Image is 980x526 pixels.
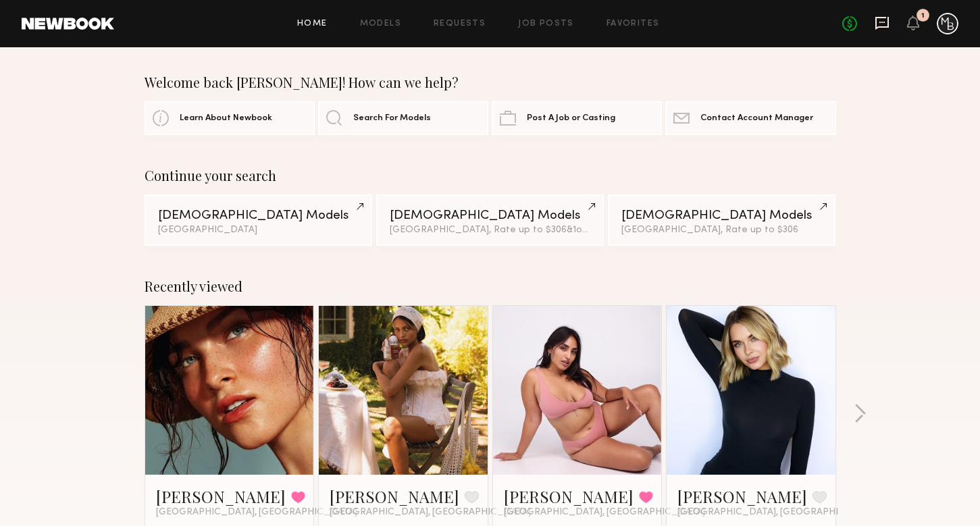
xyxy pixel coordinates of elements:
[145,101,315,135] a: Learn About Newbook
[921,12,925,20] div: 1
[527,114,615,123] span: Post A Job or Casting
[145,167,836,184] div: Continue your search
[621,226,822,235] div: [GEOGRAPHIC_DATA], Rate up to $306
[492,101,662,135] a: Post A Job or Casting
[504,485,634,507] a: [PERSON_NAME]
[376,194,604,246] a: [DEMOGRAPHIC_DATA] Models[GEOGRAPHIC_DATA], Rate up to $306&1other filter
[700,114,813,123] span: Contact Account Manager
[145,74,836,90] div: Welcome back [PERSON_NAME]! How can we help?
[353,114,431,123] span: Search For Models
[390,209,590,222] div: [DEMOGRAPHIC_DATA] Models
[158,209,359,222] div: [DEMOGRAPHIC_DATA] Models
[677,507,879,518] span: [GEOGRAPHIC_DATA], [GEOGRAPHIC_DATA]
[297,20,328,28] a: Home
[390,226,590,235] div: [GEOGRAPHIC_DATA], Rate up to $306
[665,101,835,135] a: Contact Account Manager
[156,507,357,518] span: [GEOGRAPHIC_DATA], [GEOGRAPHIC_DATA]
[158,226,359,235] div: [GEOGRAPHIC_DATA]
[330,485,459,507] a: [PERSON_NAME]
[434,20,486,28] a: Requests
[180,114,272,123] span: Learn About Newbook
[145,278,836,294] div: Recently viewed
[330,507,531,518] span: [GEOGRAPHIC_DATA], [GEOGRAPHIC_DATA]
[518,20,574,28] a: Job Posts
[318,101,488,135] a: Search For Models
[621,209,822,222] div: [DEMOGRAPHIC_DATA] Models
[504,507,705,518] span: [GEOGRAPHIC_DATA], [GEOGRAPHIC_DATA]
[607,20,660,28] a: Favorites
[567,226,625,234] span: & 1 other filter
[677,485,807,507] a: [PERSON_NAME]
[145,194,372,246] a: [DEMOGRAPHIC_DATA] Models[GEOGRAPHIC_DATA]
[360,20,401,28] a: Models
[156,485,286,507] a: [PERSON_NAME]
[608,194,835,246] a: [DEMOGRAPHIC_DATA] Models[GEOGRAPHIC_DATA], Rate up to $306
